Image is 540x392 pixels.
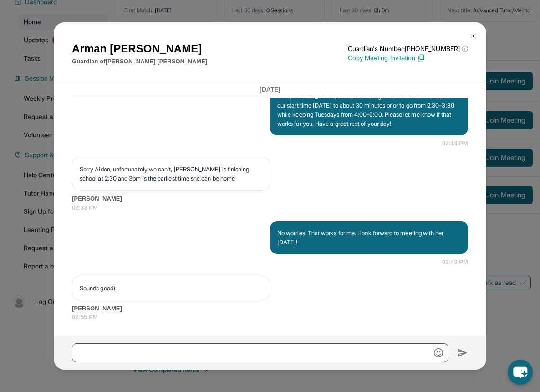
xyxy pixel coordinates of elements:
[458,347,468,358] img: Send icon
[72,85,468,94] h3: [DATE]
[72,57,207,66] p: Guardian of [PERSON_NAME] [PERSON_NAME]
[80,165,262,183] p: Sorry Aiden, unfortunately we can't, [PERSON_NAME] is finishing school at 2:30 and 3pm is the ear...
[462,44,468,53] span: ⓘ
[434,348,443,357] img: Emoji
[508,360,533,385] button: chat-button
[72,304,468,313] span: [PERSON_NAME]
[72,313,468,322] span: 02:55 PM
[442,258,468,267] span: 02:43 PM
[72,194,468,203] span: [PERSON_NAME]
[80,284,262,293] p: Sounds good)
[277,83,461,128] p: Hi [PERSON_NAME], nice to meet you too! I'm excited to start working with [PERSON_NAME]. I was wo...
[72,41,207,57] h1: Arman [PERSON_NAME]
[469,32,476,40] img: Close Icon
[417,54,425,62] img: Copy Icon
[442,139,468,148] span: 02:14 PM
[348,53,468,62] p: Copy Meeting Invitation
[348,44,468,53] p: Guardian's Number: [PHONE_NUMBER]
[72,203,468,212] span: 02:33 PM
[277,228,461,247] p: No worries! That works for me. I look forward to meeting with her [DATE]!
